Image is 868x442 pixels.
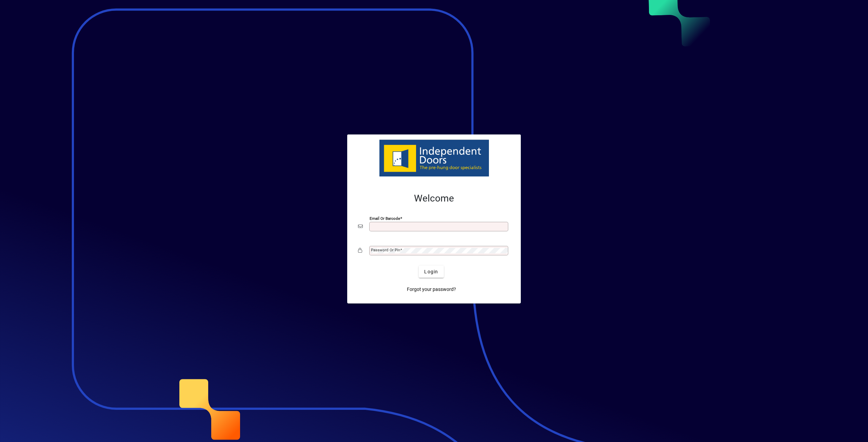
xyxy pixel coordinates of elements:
mat-label: Email or Barcode [370,216,400,221]
h2: Welcome [358,193,510,204]
mat-label: Password or Pin [371,248,400,252]
a: Forgot your password? [404,283,459,295]
span: Forgot your password? [407,286,456,293]
span: Login [424,268,438,275]
button: Login [419,266,443,278]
